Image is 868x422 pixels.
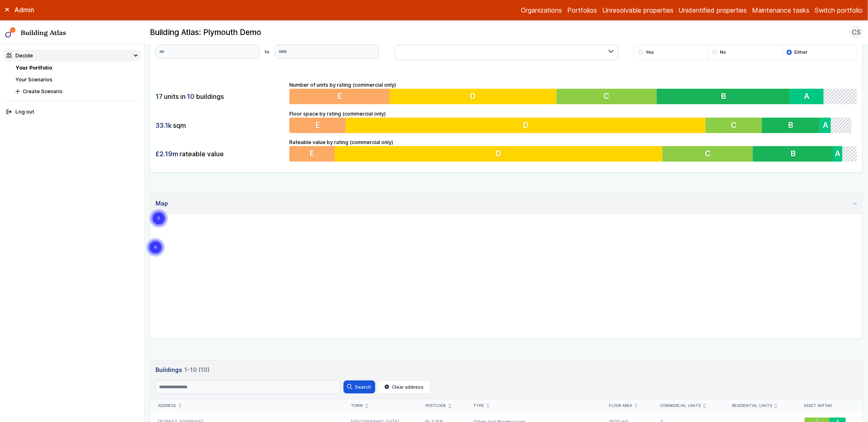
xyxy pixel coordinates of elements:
a: Your Scenarios [15,77,52,83]
span: A [828,120,833,130]
a: Maintenance tasks [752,5,809,15]
span: E [310,149,314,159]
a: Unresolvable properties [602,5,673,15]
button: C [710,118,767,133]
img: main-0bbd2752.svg [5,27,16,38]
span: A [835,149,841,159]
span: E [337,92,342,101]
span: 1-10 (10) [184,365,210,374]
span: D [496,149,501,159]
span: A [805,92,810,101]
span: 33.1k [155,121,172,130]
div: Rateable value by rating (commercial only) [289,138,857,162]
summary: Decide [4,50,140,61]
button: E [289,146,335,162]
span: £2.19m [155,149,178,158]
button: Switch portfolio [815,5,863,15]
button: B [657,89,790,104]
button: A [790,89,824,104]
span: 10 [187,92,195,101]
button: A [825,118,836,133]
div: Asset rating [804,403,855,409]
a: Unidentified properties [679,5,747,15]
span: CS [852,27,861,37]
summary: Map [150,194,862,214]
span: D [525,120,531,130]
button: B [753,146,834,162]
button: Log out [4,106,140,118]
span: C [705,149,711,159]
div: Energy use intensity, kWh/m²/year [395,35,618,60]
form: to [155,45,379,59]
span: B [791,149,796,159]
div: rateable value [155,146,284,162]
h3: Buildings [155,365,857,374]
span: C [735,120,741,130]
a: Your Portfolio [15,65,52,71]
div: Decide [7,52,33,59]
div: sqm [155,118,284,133]
div: Floor area [609,403,644,409]
span: B [721,92,726,101]
button: E [289,89,389,104]
div: Postcode [425,403,458,409]
span: B [794,120,798,130]
div: Residential units [732,403,787,409]
div: units in buildings [155,89,284,104]
button: D [389,89,556,104]
div: Floor area, m² [155,35,379,58]
h2: Building Atlas: Plymouth Demo [150,27,261,38]
div: Address [158,403,335,409]
a: Organizations [521,5,562,15]
span: C [604,92,610,101]
div: Type [474,403,593,409]
span: E [315,120,320,130]
div: Town [351,403,410,409]
button: C [557,89,657,104]
button: CS [850,26,863,39]
button: Search [343,380,375,394]
button: Clear address [378,380,431,394]
button: A [834,146,843,162]
button: D [335,146,662,162]
button: D [346,118,710,133]
button: Create Scenario [13,85,140,97]
div: Number of units by rating (commercial only) [289,81,857,105]
button: E [289,118,346,133]
div: Floor space by rating (commercial only) [289,110,857,133]
button: B [767,118,825,133]
span: 17 [155,92,163,101]
button: C [662,146,753,162]
span: D [470,92,476,101]
div: Commercial units [660,403,716,409]
a: Portfolios [567,5,597,15]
